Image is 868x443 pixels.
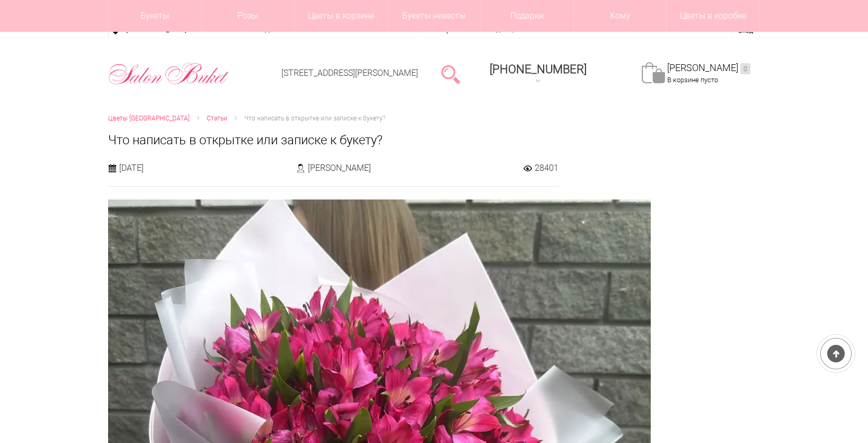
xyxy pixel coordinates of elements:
span: Что написать в открытке или записке к букету? [244,115,385,122]
a: Цветы [GEOGRAPHIC_DATA] [108,113,190,124]
a: Статьи [207,113,227,124]
h1: Что написать в открытке или записке к букету? [108,131,760,150]
img: Цветы Нижний Новгород [108,60,229,88]
span: Цветы [GEOGRAPHIC_DATA] [108,115,190,122]
span: 28401 [535,162,559,173]
ins: 0 [740,63,750,74]
span: [PHONE_NUMBER] [490,63,587,76]
a: [PHONE_NUMBER] [483,59,593,89]
span: В корзине пусто [667,76,718,84]
span: [DATE] [119,162,144,173]
a: [STREET_ADDRESS][PERSON_NAME] [281,68,418,78]
span: Статьи [207,115,227,122]
span: [PERSON_NAME] [308,162,371,173]
a: [PERSON_NAME] [667,62,750,74]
